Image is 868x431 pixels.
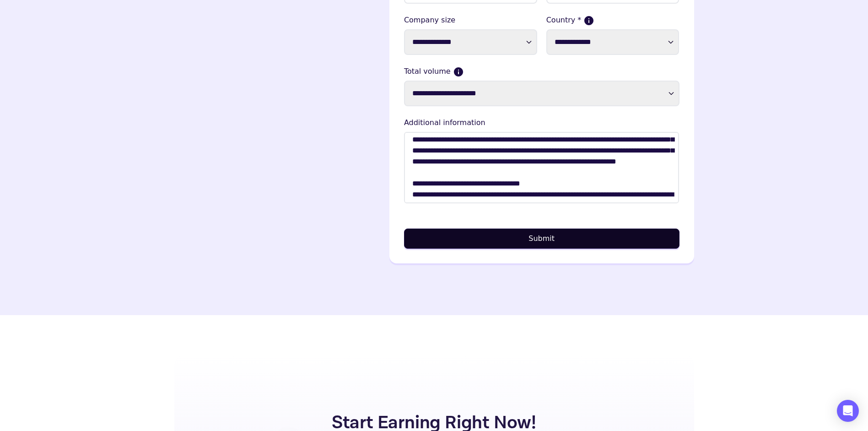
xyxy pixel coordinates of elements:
[404,229,679,249] button: Submit
[837,400,859,422] div: Open Intercom Messenger
[585,16,593,25] button: If more than one country, please select where the majority of your sales come from.
[546,15,679,26] label: Country *
[404,66,679,77] label: Total volume
[404,15,537,26] label: Company size
[454,68,463,76] button: Current monthly volume your business makes in USD
[404,117,679,128] lable: Additional information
